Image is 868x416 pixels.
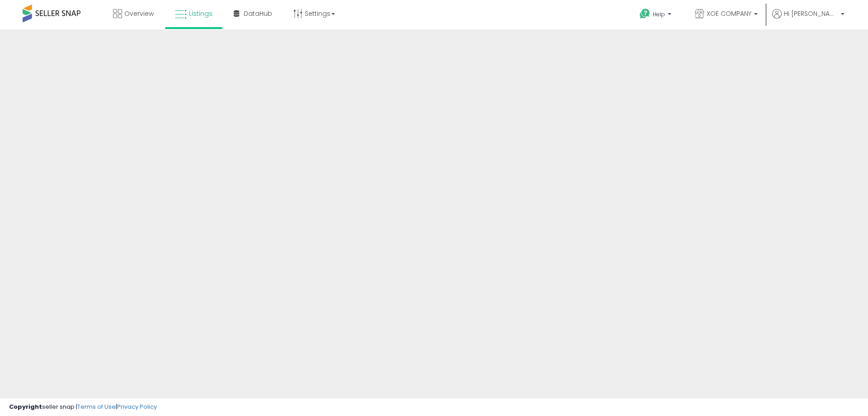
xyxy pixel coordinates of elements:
span: Listings [189,9,212,18]
span: XOE COMPANY [707,9,751,18]
span: Help [653,10,665,18]
span: Overview [124,9,154,18]
a: Privacy Policy [117,402,157,411]
strong: Copyright [9,402,42,411]
span: Hi [PERSON_NAME] [784,9,838,18]
div: seller snap | | [9,403,157,411]
a: Terms of Use [77,402,116,411]
a: Help [632,1,680,29]
i: Get Help [639,8,651,19]
a: Hi [PERSON_NAME] [772,9,844,29]
span: DataHub [244,9,272,18]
